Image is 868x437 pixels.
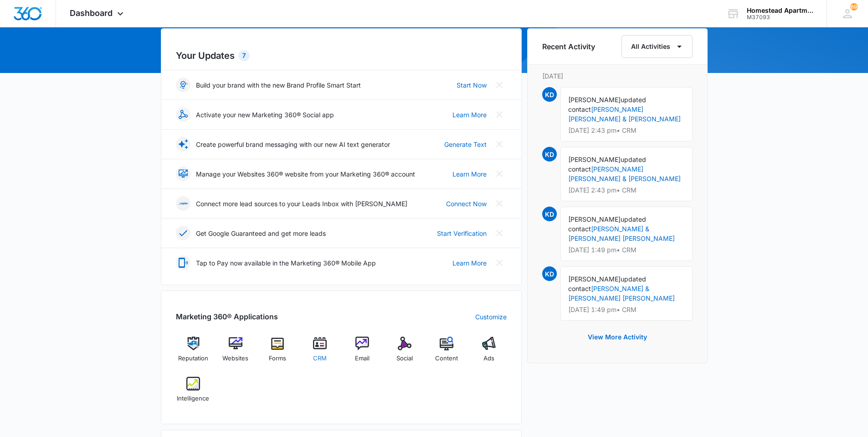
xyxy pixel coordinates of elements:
h2: Marketing 360® Applications [176,311,278,322]
span: CRM [313,354,327,363]
a: Websites [218,337,253,369]
a: Forms [260,337,295,369]
span: Email [355,354,370,363]
span: Forms [269,354,286,363]
a: Start Verification [437,229,487,238]
button: Close [492,137,507,151]
a: Generate Text [444,140,487,149]
button: Close [492,226,507,240]
p: [DATE] 1:49 pm • CRM [568,247,685,253]
p: Tap to Pay now available in the Marketing 360® Mobile App [196,258,376,268]
p: Create powerful brand messaging with our new AI text generator [196,140,390,149]
a: Social [387,337,422,369]
span: Dashboard [70,8,113,18]
a: [PERSON_NAME] & [PERSON_NAME] [PERSON_NAME] [568,285,675,302]
a: Reputation [176,337,211,369]
p: [DATE] 2:43 pm • CRM [568,127,685,134]
button: Close [492,78,507,92]
button: Close [492,196,507,211]
span: [PERSON_NAME] [568,156,621,163]
h2: Your Updates [176,49,507,62]
p: Build your brand with the new Brand Profile Smart Start [196,80,361,90]
div: account id [747,14,813,21]
a: Customize [475,312,507,322]
span: KD [542,266,557,281]
span: Social [396,354,413,363]
a: [PERSON_NAME] [PERSON_NAME] & [PERSON_NAME] [568,105,681,123]
a: CRM [303,337,338,369]
button: All Activities [621,35,693,58]
span: Reputation [178,354,208,363]
p: [DATE] 2:43 pm • CRM [568,187,685,193]
a: Learn More [452,169,487,179]
a: Start Now [457,80,487,90]
a: [PERSON_NAME] [PERSON_NAME] & [PERSON_NAME] [568,165,681,182]
button: Close [492,255,507,270]
p: [DATE] 1:49 pm • CRM [568,307,685,313]
button: Close [492,166,507,181]
div: 7 [238,50,250,61]
a: Learn More [452,258,487,268]
span: [PERSON_NAME] [568,215,621,223]
a: Content [429,337,464,369]
div: account name [747,7,813,14]
p: [DATE] [542,71,693,81]
span: [PERSON_NAME] [568,96,621,104]
span: Intelligence [177,394,209,403]
p: Get Google Guaranteed and get more leads [196,229,326,238]
span: KD [542,207,557,221]
a: Connect Now [446,199,487,208]
span: [PERSON_NAME] [568,275,621,283]
span: KD [542,87,557,102]
span: Ads [483,354,494,363]
p: Connect more lead sources to your Leads Inbox with [PERSON_NAME] [196,199,407,208]
a: Intelligence [176,377,211,410]
p: Activate your new Marketing 360® Social app [196,110,334,120]
a: [PERSON_NAME] & [PERSON_NAME] [PERSON_NAME] [568,225,675,242]
a: Learn More [452,110,487,120]
a: Ads [472,337,507,369]
span: KD [542,147,557,161]
div: notifications count [850,3,858,10]
span: Websites [222,354,248,363]
p: Manage your Websites 360® website from your Marketing 360® account [196,169,415,179]
button: Close [492,107,507,122]
span: Content [435,354,458,363]
span: 69 [850,3,858,10]
h6: Recent Activity [542,41,595,52]
button: View More Activity [579,326,656,348]
a: Email [345,337,380,369]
